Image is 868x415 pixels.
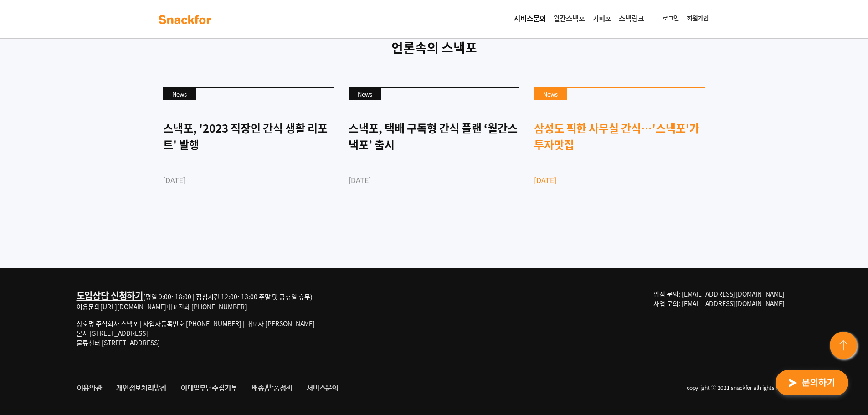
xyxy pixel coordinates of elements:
a: News 스낵포, 택배 구독형 간식 플랜 ‘월간스낵포’ 출시 [DATE] [349,87,519,217]
img: floating-button [828,330,861,363]
span: 홈 [29,302,34,310]
img: background-main-color.svg [156,12,214,27]
a: 대화 [60,289,118,312]
a: 커피포 [589,10,615,28]
a: 이용약관 [70,380,109,397]
div: [DATE] [534,174,705,185]
div: News [163,88,196,101]
a: 홈 [3,289,60,312]
a: 로그인 [659,10,683,27]
a: News 스낵포, '2023 직장인 간식 생활 리포트' 발행 [DATE] [163,87,334,217]
a: 개인정보처리방침 [109,380,174,397]
div: 삼성도 픽한 사무실 간식…'스낵포'가 투자맛집 [534,120,705,153]
span: 설정 [141,302,152,310]
p: 상호명 주식회사 스낵포 | 사업자등록번호 [PHONE_NUMBER] | 대표자 [PERSON_NAME] 본사 [STREET_ADDRESS] 물류센터 [STREET_ADDRESS] [77,319,315,348]
li: copyright ⓒ 2021 snackfor all rights reserved. [345,380,799,397]
a: 이메일무단수집거부 [174,380,244,397]
a: 서비스문의 [510,10,550,28]
div: 스낵포, 택배 구독형 간식 플랜 ‘월간스낵포’ 출시 [349,120,519,153]
p: 언론속의 스낵포 [156,38,712,57]
a: 설정 [118,289,175,312]
a: 배송/반품정책 [244,380,299,397]
a: [URL][DOMAIN_NAME] [100,302,166,311]
a: News 삼성도 픽한 사무실 간식…'스낵포'가 투자맛집 [DATE] [534,87,705,217]
span: 입점 문의: [EMAIL_ADDRESS][DOMAIN_NAME] 사업 문의: [EMAIL_ADDRESS][DOMAIN_NAME] [653,289,785,308]
a: 회원가입 [683,10,712,27]
a: 도입상담 신청하기 [77,289,143,302]
a: 월간스낵포 [550,10,589,28]
div: (평일 9:00~18:00 | 점심시간 12:00~13:00 주말 및 공휴일 휴무) 이용문의 대표전화 [PHONE_NUMBER] [77,289,315,312]
div: News [534,88,567,101]
div: 스낵포, '2023 직장인 간식 생활 리포트' 발행 [163,120,334,153]
span: 대화 [83,303,94,310]
div: [DATE] [163,174,334,185]
div: News [349,88,381,101]
div: [DATE] [349,174,519,185]
a: 스낵링크 [615,10,648,28]
a: 서비스문의 [299,380,345,397]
